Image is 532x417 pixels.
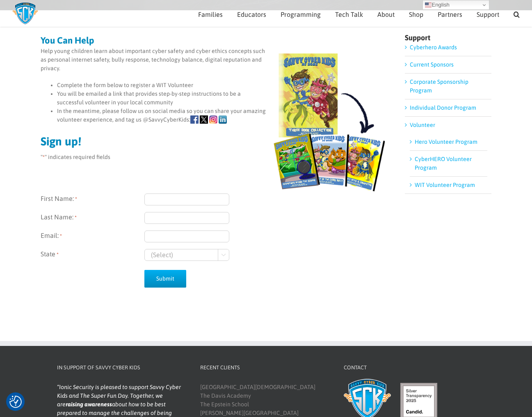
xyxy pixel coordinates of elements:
span: Programming [281,11,321,18]
p: " " indicates required fields [41,153,387,161]
li: You will be emailed a link that provides step-by-step instructions to be a successful volunteer i... [57,90,387,107]
li: Complete the form below to register a WIT Volunteer [57,81,387,90]
a: Corporate Sponsorship Program [410,78,468,94]
img: Revisit consent button [9,396,22,408]
a: Current Sponsors [410,61,454,68]
label: Email: [41,230,144,242]
span: Educators [237,11,266,18]
p: Help young children learn about important cyber safety and cyber ethics concepts such as personal... [41,47,387,73]
label: First Name: [41,194,144,205]
a: CyberHERO Volunteer Program [415,156,472,171]
a: Cyberhero Awards [410,44,457,51]
a: Volunteer [410,122,435,128]
span: Tech Talk [335,11,363,18]
h4: Contact [344,364,474,372]
span: Shop [409,11,423,18]
input: Submit [144,270,186,288]
h4: Support [405,34,491,41]
span: Partners [438,11,462,18]
span: Support [477,11,499,18]
a: Hero Volunteer Program [415,138,477,145]
img: Savvy Cyber Kids Logo [12,2,38,25]
button: Consent Preferences [9,396,22,408]
h4: Recent Clients [200,364,331,372]
img: icons-Instagram.png [209,115,217,124]
a: Individual Donor Program [410,104,476,111]
h4: In Support of Savvy Cyber Kids [57,364,187,372]
a: WIT Volunteer Program [415,182,475,188]
label: State [41,249,144,261]
img: en [425,2,432,8]
img: icons-Facebook.png [190,115,199,124]
label: Last Name: [41,212,144,224]
img: icons-X.png [200,115,208,124]
img: icons-linkedin.png [219,115,227,124]
span: Families [198,11,223,18]
strong: You Can Help [41,35,94,46]
li: In the meantime, please follow us on social media so you can share your amazing volunteer experie... [57,107,387,124]
strong: raising awareness [66,401,112,408]
h2: Sign up! [41,136,387,147]
span: About [377,11,395,18]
